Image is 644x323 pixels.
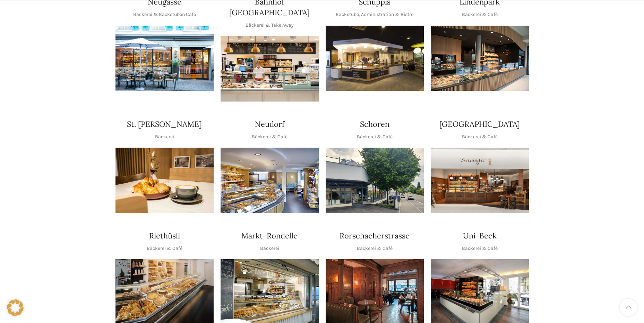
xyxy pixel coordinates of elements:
[431,26,529,91] img: 017-e1571925257345
[336,11,414,18] p: Backstube, Administration & Bistro
[439,119,520,130] h4: [GEOGRAPHIC_DATA]
[462,11,498,18] p: Bäckerei & Café
[462,245,498,252] p: Bäckerei & Café
[133,11,196,18] p: Bäckerei & Backstuben Café
[326,26,424,91] img: 150130-Schwyter-013
[357,245,393,252] p: Bäckerei & Café
[241,230,298,241] h4: Markt-Rondelle
[360,119,389,130] h4: Schoren
[115,148,214,213] img: schwyter-23
[221,148,319,213] img: Neudorf_1
[221,36,319,102] img: Bahnhof St. Gallen
[620,299,637,316] a: Scroll to top button
[252,133,287,141] p: Bäckerei & Café
[463,230,497,241] h4: Uni-Beck
[155,133,174,141] p: Bäckerei
[326,148,424,213] div: 1 / 1
[127,119,202,130] h4: St. [PERSON_NAME]
[221,36,319,102] div: 1 / 1
[115,26,214,91] img: Neugasse
[431,148,529,213] img: Schwyter-1800x900
[260,245,279,252] p: Bäckerei
[340,230,410,241] h4: Rorschacherstrasse
[462,133,498,141] p: Bäckerei & Café
[357,133,393,141] p: Bäckerei & Café
[221,148,319,213] div: 1 / 1
[431,26,529,91] div: 1 / 1
[326,148,424,213] img: 0842cc03-b884-43c1-a0c9-0889ef9087d6 copy
[326,26,424,91] div: 1 / 1
[246,21,294,29] p: Bäckerei & Take Away
[255,119,284,130] h4: Neudorf
[147,245,182,252] p: Bäckerei & Café
[149,230,180,241] h4: Riethüsli
[115,148,214,213] div: 1 / 1
[431,148,529,213] div: 1 / 1
[115,26,214,91] div: 1 / 1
